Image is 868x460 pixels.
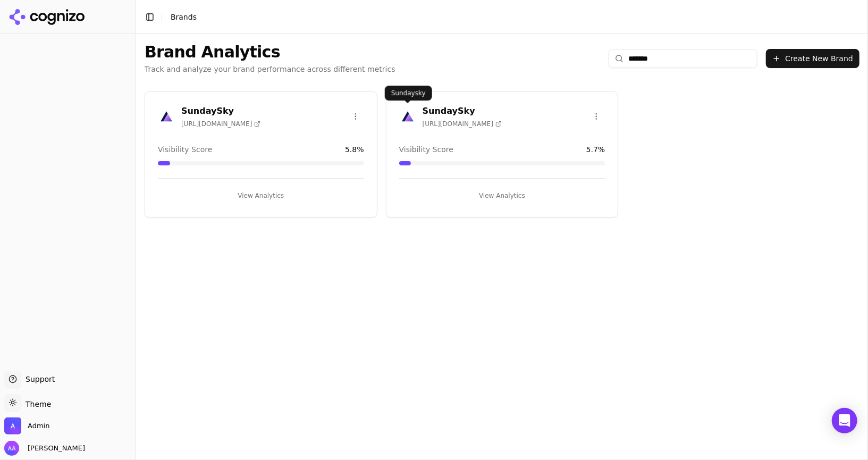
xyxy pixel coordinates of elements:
[171,12,197,22] nav: breadcrumb
[145,64,395,74] p: Track and analyze your brand performance across different metrics
[399,187,605,204] button: View Analytics
[145,43,395,62] h1: Brand Analytics
[766,49,859,68] button: Create New Brand
[21,400,51,408] span: Theme
[4,441,85,456] button: Open user button
[345,144,364,155] span: 5.8 %
[4,417,21,434] img: Admin
[28,421,49,431] span: Admin
[399,108,416,125] img: SundaySky
[423,120,502,128] span: [URL][DOMAIN_NAME]
[21,374,55,384] span: Support
[399,144,453,155] span: Visibility Score
[23,444,85,453] span: [PERSON_NAME]
[391,89,426,97] p: Sundaysky
[586,144,605,155] span: 5.7 %
[158,108,175,125] img: SundaySky
[832,408,857,433] div: Open Intercom Messenger
[423,105,502,118] h3: SundaySky
[4,441,19,456] img: Alp Aysan
[158,144,212,155] span: Visibility Score
[181,120,260,128] span: [URL][DOMAIN_NAME]
[171,13,197,21] span: Brands
[4,417,49,434] button: Open organization switcher
[158,187,364,204] button: View Analytics
[181,105,260,118] h3: SundaySky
